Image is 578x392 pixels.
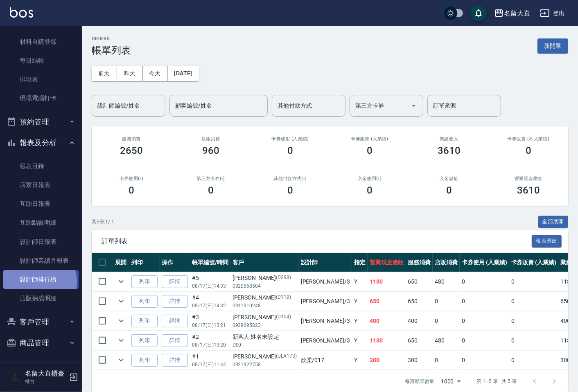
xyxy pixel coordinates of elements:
td: 480 [433,331,460,350]
p: 08/17 (日) 14:32 [192,302,228,309]
button: 列印 [131,295,158,308]
button: Open [407,99,420,112]
h3: 3610 [438,145,461,156]
button: 全部展開 [538,216,569,228]
td: 1130 [368,272,406,291]
button: expand row [115,315,127,327]
h3: 0 [446,185,452,196]
td: 0 [433,311,460,331]
button: expand row [115,354,127,366]
button: save [470,5,487,21]
td: 650 [406,292,433,311]
h2: 卡券使用(-) [102,176,161,181]
td: #3 [190,311,230,331]
a: 報表目錄 [3,157,79,176]
h3: 服務消費 [102,136,161,142]
td: 0 [433,351,460,370]
h2: 卡券販賣 (入業績) [340,136,400,142]
h3: 2650 [120,145,143,156]
div: [PERSON_NAME] [233,293,297,302]
button: 報表匯出 [532,235,562,248]
td: [PERSON_NAME] /3 [299,272,352,291]
h2: 卡券使用 (入業績) [260,136,320,142]
td: [PERSON_NAME] /3 [299,292,352,311]
a: 詳情 [162,275,188,288]
td: #2 [190,331,230,350]
img: Logo [10,7,33,18]
button: 昨天 [117,66,142,81]
p: 08/17 (日) 13:21 [192,322,228,329]
a: 設計師業績月報表 [3,251,79,270]
h3: 0 [367,145,373,156]
td: 欣柔 /017 [299,351,352,370]
img: Person [7,369,23,385]
p: 0938695823 [233,322,297,329]
td: 650 [406,331,433,350]
button: expand row [115,275,127,288]
td: #5 [190,272,230,291]
h3: 0 [526,145,531,156]
a: 店家日報表 [3,176,79,194]
button: 列印 [131,275,158,288]
th: 店販消費 [433,253,460,272]
button: 報表及分析 [3,132,79,153]
p: 08/17 (日) 11:44 [192,361,228,368]
a: 互助點數明細 [3,213,79,232]
td: 0 [509,311,559,331]
th: 操作 [160,253,190,272]
button: 列印 [131,354,158,367]
td: Y [352,292,368,311]
a: 詳情 [162,295,188,308]
h2: 入金使用(-) [340,176,400,181]
td: [PERSON_NAME] /3 [299,331,352,350]
h3: 960 [202,145,219,156]
td: 0 [509,351,559,370]
h2: 業績收入 [419,136,479,142]
th: 客戶 [230,253,299,272]
h2: 入金儲值 [419,176,479,181]
td: 0 [460,331,509,350]
td: 0 [509,331,559,350]
button: 列印 [131,334,158,347]
td: 300 [368,351,406,370]
td: 650 [368,292,406,311]
button: expand row [115,334,127,347]
th: 服務消費 [406,253,433,272]
td: 0 [460,292,509,311]
a: 材料自購登錄 [3,32,79,51]
a: 設計師日報表 [3,232,79,251]
td: Y [352,311,368,331]
p: 第 1–5 筆 共 5 筆 [477,378,517,385]
th: 卡券使用 (入業績) [460,253,509,272]
td: Y [352,272,368,291]
h3: 0 [208,185,214,196]
a: 店販抽成明細 [3,289,79,308]
th: 營業現金應收 [368,253,406,272]
p: (D104) [276,313,291,322]
td: 0 [509,272,559,291]
th: 卡券販賣 (入業績) [509,253,559,272]
td: 0 [509,292,559,311]
td: 1130 [368,331,406,350]
p: (D298) [276,274,291,282]
button: 客戶管理 [3,311,79,333]
button: 列印 [131,315,158,327]
h2: 卡券販賣 (不入業績) [499,136,558,142]
td: 0 [433,292,460,311]
button: 登出 [537,6,568,21]
p: D00 [233,341,297,349]
td: 400 [368,311,406,331]
td: #1 [190,351,230,370]
a: 設計師排行榜 [3,270,79,289]
button: 名留大直 [491,5,533,22]
p: 共 5 筆, 1 / 1 [92,218,114,225]
h2: 營業現金應收 [499,176,558,181]
h5: 名留大直櫃臺 [25,369,67,378]
th: 帳單編號/時間 [190,253,230,272]
h3: 0 [287,185,293,196]
button: expand row [115,295,127,307]
h2: 其他付款方式(-) [260,176,320,181]
td: Y [352,331,368,350]
p: 櫃台 [25,378,67,385]
p: 0911910248 [233,302,297,309]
